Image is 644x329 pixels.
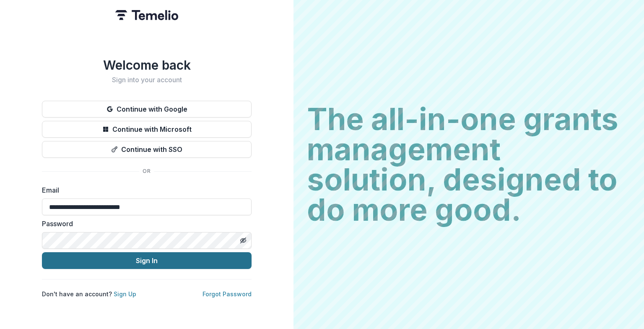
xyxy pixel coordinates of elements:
label: Email [42,185,247,195]
a: Sign Up [114,290,136,298]
button: Continue with SSO [42,141,252,158]
button: Continue with Google [42,101,252,117]
h2: Sign into your account [42,76,252,84]
button: Toggle password visibility [236,234,250,247]
label: Password [42,219,247,229]
button: Sign In [42,252,252,269]
button: Continue with Microsoft [42,121,252,138]
img: Temelio [115,10,178,20]
p: Don't have an account? [42,290,136,298]
h1: Welcome back [42,57,252,73]
a: Forgot Password [203,290,252,298]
